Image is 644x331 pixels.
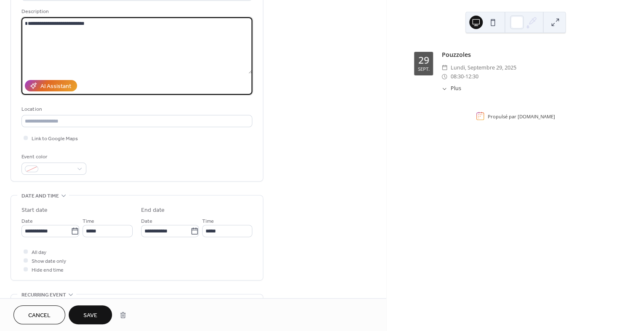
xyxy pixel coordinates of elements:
button: ​Plus [441,85,461,93]
div: sept. [418,67,430,71]
span: Save [83,311,97,320]
div: Description [21,7,251,16]
div: Location [21,105,251,114]
span: lundi, septembre 29, 2025 [451,63,516,72]
div: AI Assistant [40,82,71,91]
span: Plus [451,85,461,93]
div: ​ [441,85,447,93]
span: All day [32,248,46,257]
div: Start date [21,206,48,215]
button: Cancel [13,305,65,324]
span: Link to Google Maps [32,134,78,143]
span: 12:30 [465,72,478,81]
span: Date [141,217,152,226]
div: Propulsé par [488,113,555,119]
button: Save [69,305,112,324]
span: Show date only [32,257,66,266]
span: Recurring event [21,291,66,299]
span: 08:30 [451,72,464,81]
button: AI Assistant [25,80,77,91]
span: Hide end time [32,266,64,275]
span: Cancel [28,311,51,320]
a: [DOMAIN_NAME] [518,113,555,119]
span: Date [21,217,33,226]
div: Pouzzoles [441,50,617,59]
span: Date and time [21,192,59,200]
div: End date [141,206,165,215]
span: Time [202,217,214,226]
div: 29 [418,56,429,65]
div: ​ [441,63,447,72]
span: Time [83,217,94,226]
div: ​ [441,72,447,81]
span: - [464,72,465,81]
div: Event color [21,152,85,161]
